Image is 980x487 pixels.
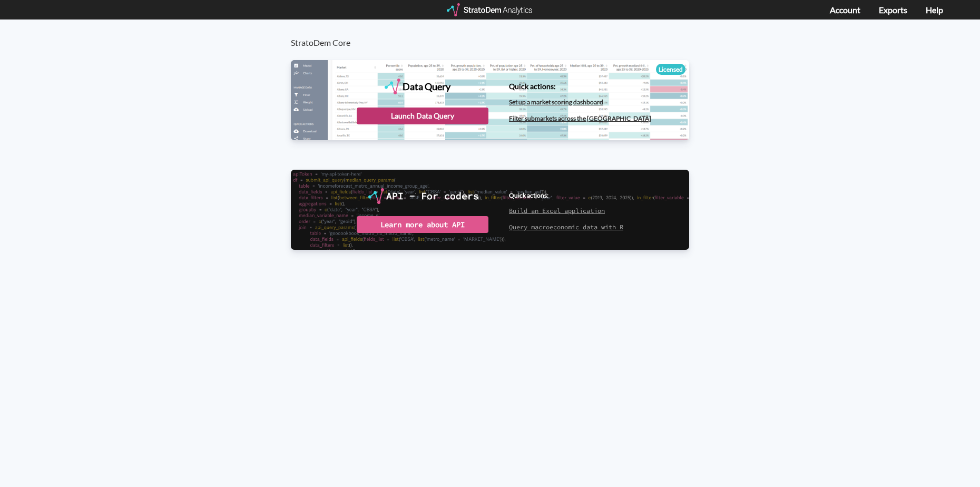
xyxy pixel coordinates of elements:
[357,216,488,233] div: Learn more about API
[291,20,700,47] h3: StratoDem Core
[403,79,450,94] div: Data Query
[509,98,603,106] a: Set up a market scoring dashboard
[509,192,623,199] h4: Quick actions:
[509,114,651,122] a: Filter submarkets across the [GEOGRAPHIC_DATA]
[357,108,488,124] div: Launch Data Query
[509,223,623,231] a: Query macroeconomic data with R
[926,5,943,15] a: Help
[509,82,651,90] h4: Quick actions:
[386,188,479,204] div: API - For coders
[656,64,685,75] div: Licensed
[830,5,860,15] a: Account
[879,5,907,15] a: Exports
[509,207,605,215] a: Build an Excel application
